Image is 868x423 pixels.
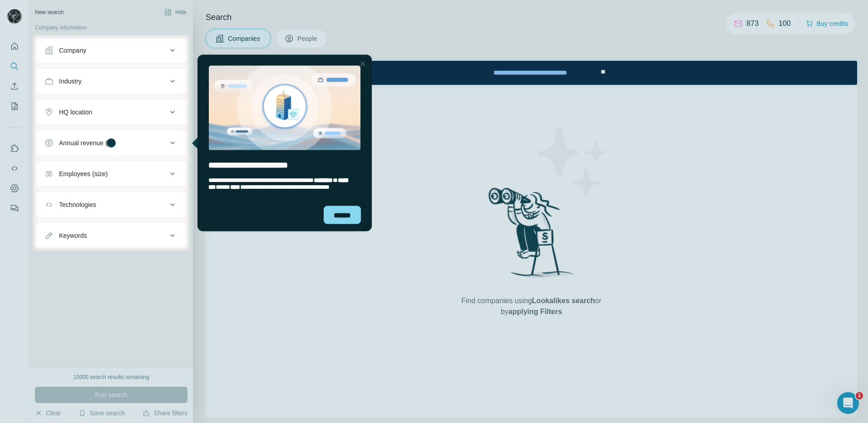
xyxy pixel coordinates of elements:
div: Watch our October Product update [262,2,387,22]
div: Industry [59,77,82,86]
button: Industry [35,70,187,92]
button: Keywords [35,225,187,246]
button: Employees (size) [35,163,187,185]
div: HQ location [59,108,92,117]
div: Annual revenue ($) [59,138,113,148]
button: Technologies [35,194,187,216]
div: Employees (size) [59,169,108,178]
button: Annual revenue ($) [35,132,187,154]
button: HQ location [35,101,187,123]
div: Company [59,46,86,55]
div: Technologies [59,200,96,209]
button: Company [35,39,187,61]
div: Keywords [59,231,87,240]
iframe: Tooltip [190,53,374,233]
